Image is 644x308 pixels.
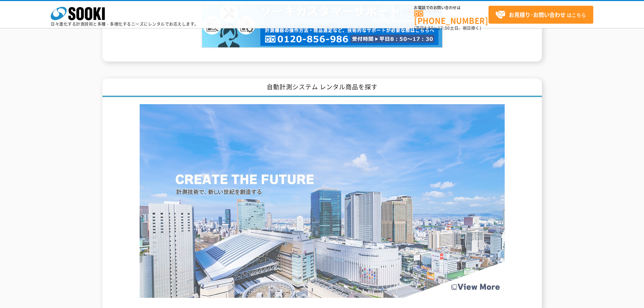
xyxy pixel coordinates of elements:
[488,6,593,24] a: お見積り･お問い合わせはこちら
[438,25,450,31] span: 17:30
[51,22,199,26] p: 日々進化する計測技術と多種・多様化するニーズにレンタルでお応えします。
[140,104,505,298] img: Create the Future
[414,10,488,24] a: [PHONE_NUMBER]
[424,25,434,31] span: 8:50
[140,291,505,297] a: Create the Future
[414,6,488,10] span: お電話でのお問い合わせは
[414,25,481,31] span: (平日 ～ 土日、祝日除く)
[509,10,566,19] strong: お見積り･お問い合わせ
[495,10,586,20] span: はこちら
[102,78,542,97] h1: 自動計測システム レンタル商品を探す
